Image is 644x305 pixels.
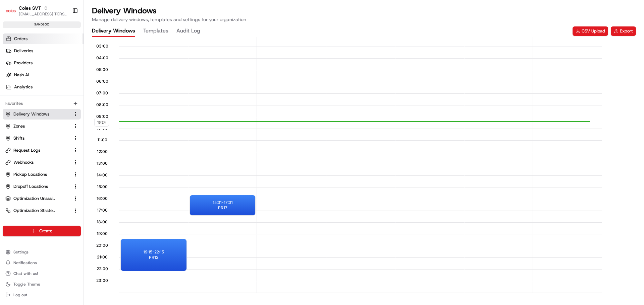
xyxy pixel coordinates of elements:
button: Coles SVT [19,5,41,11]
a: Zones [5,123,70,129]
button: Dropoff Locations [3,181,81,192]
span: Shifts [13,135,24,141]
span: Providers [14,60,33,66]
button: [EMAIL_ADDRESS][PERSON_NAME][PERSON_NAME][DOMAIN_NAME] [19,11,67,17]
div: Favorites [3,98,81,109]
span: 08:00 [96,102,108,107]
p: Manage delivery windows, templates and settings for your organization [92,16,246,23]
span: Pickup Locations [13,171,47,177]
span: 20:00 [96,243,108,248]
a: Nash AI [3,70,84,80]
span: 07:00 [96,90,108,96]
button: Delivery Windows [3,109,81,120]
span: Toggle Theme [13,282,40,287]
div: We're available if you need us! [23,71,85,76]
span: 11:00 [97,137,107,143]
span: 03:00 [96,44,108,49]
button: Create [3,226,81,236]
span: 17:00 [97,208,108,213]
span: 05:00 [96,67,108,72]
span: Optimization Strategy [13,208,56,214]
input: Clear [17,43,111,50]
span: Nash AI [14,72,29,78]
span: 18:00 [97,219,108,225]
button: Zones [3,121,81,132]
span: 09:00 [96,114,108,119]
span: Webhooks [13,159,34,165]
button: Optimization Unassigned Orders [3,193,81,204]
span: 19:00 [97,231,108,236]
a: Pickup Locations [5,171,70,177]
button: Request Logs [3,145,81,156]
span: Notifications [13,260,37,265]
a: Request Logs [5,147,70,153]
a: Powered byPylon [47,113,81,119]
div: sandbox [3,21,81,28]
button: Pickup Locations [3,169,81,180]
p: Welcome 👋 [7,27,122,37]
a: Shifts [5,135,70,141]
span: Pylon [67,113,81,119]
p: 19:15 - 22:15 [143,249,164,255]
span: 13:00 [97,161,108,166]
span: Optimization Unassigned Orders [13,196,56,202]
span: 15:00 [97,184,108,189]
span: Deliveries [14,48,33,54]
a: Delivery Windows [5,111,70,117]
a: Deliveries [3,46,84,56]
span: Chat with us! [13,271,38,276]
a: Analytics [3,82,84,92]
span: 22:00 [97,266,108,272]
span: Zones [13,123,25,129]
h1: Delivery Windows [92,5,246,16]
span: 14:00 [97,172,108,178]
span: Create [39,228,52,234]
button: Templates [143,25,168,37]
a: Orders [3,33,84,44]
span: Settings [13,249,29,255]
span: Log out [13,292,27,298]
span: PR12 [149,255,158,260]
a: Webhooks [5,159,70,165]
a: 📗Knowledge Base [4,94,54,106]
button: Webhooks [3,157,81,168]
span: 06:00 [96,79,108,84]
button: CSV Upload [573,26,608,36]
img: Coles SVT [5,5,16,16]
button: Settings [3,247,81,257]
a: Dropoff Locations [5,183,70,189]
span: 13:24 [94,118,109,127]
div: 💻 [57,98,62,103]
span: 16:00 [97,196,108,201]
span: Orders [14,36,28,42]
span: Dropoff Locations [13,183,48,189]
span: 21:00 [97,254,108,260]
a: Providers [3,58,84,68]
img: 1736555255976-a54dd68f-1ca7-489b-9aae-adbdc363a1c4 [7,64,19,76]
button: Shifts [3,133,81,144]
button: Export [611,26,636,36]
div: 📗 [7,98,12,103]
a: Optimization Unassigned Orders [5,196,70,202]
a: Optimization Strategy [5,208,70,214]
span: API Documentation [63,97,108,104]
span: 12:00 [97,149,108,154]
button: Audit Log [176,25,200,37]
button: Start new chat [114,66,122,74]
span: Delivery Windows [13,111,49,117]
button: Delivery Windows [92,25,135,37]
div: Start new chat [23,64,110,71]
button: Optimization Strategy [3,205,81,216]
a: 💻API Documentation [54,94,110,106]
button: Coles SVTColes SVT[EMAIL_ADDRESS][PERSON_NAME][PERSON_NAME][DOMAIN_NAME] [3,3,69,19]
span: Analytics [14,84,33,90]
button: Notifications [3,258,81,268]
span: Knowledge Base [13,97,51,104]
span: 23:00 [96,278,108,283]
button: Log out [3,290,81,300]
button: Toggle Theme [3,280,81,289]
span: 04:00 [96,55,108,61]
